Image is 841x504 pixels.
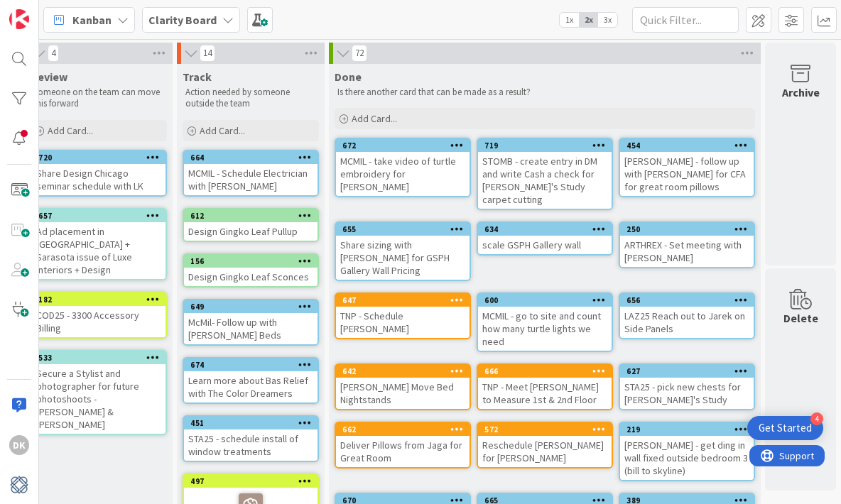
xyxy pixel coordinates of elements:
div: 719 [484,141,612,150]
div: 657 [38,211,166,221]
span: 1x [560,13,579,27]
div: 627 [620,365,754,378]
div: 572 [484,424,612,434]
p: Action needed by someone outside the team [185,87,316,110]
div: MCMIL - go to site and count how many turtle lights we need [478,307,612,351]
div: 719STOMB - create entry in DM and write Cash a check for [PERSON_NAME]'s Study carpet cutting [478,139,612,209]
div: 647 [336,294,470,307]
span: Support [30,2,65,19]
span: 2x [579,13,598,27]
span: Add Card... [352,112,397,125]
div: 600 [484,295,612,305]
div: 672MCMIL - take video of turtle embroidery for [PERSON_NAME] [336,139,470,196]
div: 533 [32,351,166,364]
div: Open Get Started checklist, remaining modules: 4 [747,416,823,440]
div: 720Share Design Chicago seminar schedule with LK [32,151,166,195]
span: Done [335,70,362,84]
div: 219[PERSON_NAME] - get ding in wall fixed outside bedroom 3 (bill to skyline) [620,423,754,480]
div: DK [9,435,29,455]
div: 674Learn more about Bas Relief with The Color Dreamers [184,358,318,402]
div: STOMB - create entry in DM and write Cash a check for [PERSON_NAME]'s Study carpet cutting [478,152,612,209]
div: 642[PERSON_NAME] Move Bed Nightstands [336,365,470,409]
div: 454 [626,141,754,150]
div: 454 [620,139,754,152]
div: ARTHREX - Set meeting with [PERSON_NAME] [620,236,754,267]
div: Ad placement in [GEOGRAPHIC_DATA] + Sarasota issue of Luxe Interiors + Design [32,222,166,279]
div: 634scale GSPH Gallery wall [478,223,612,254]
div: Archive [782,84,820,101]
div: 600 [478,294,612,307]
div: COD25 - 3300 Accessory Billing [32,306,166,337]
div: 664 [184,151,318,164]
div: [PERSON_NAME] Move Bed Nightstands [336,378,470,409]
input: Quick Filter... [632,7,739,33]
div: 219 [626,424,754,434]
div: Share Design Chicago seminar schedule with LK [32,164,166,195]
div: [PERSON_NAME] - follow up with [PERSON_NAME] for CFA for great room pillows [620,152,754,196]
div: 666 [484,366,612,376]
div: 454[PERSON_NAME] - follow up with [PERSON_NAME] for CFA for great room pillows [620,139,754,196]
div: 634 [478,223,612,236]
div: 642 [336,365,470,378]
div: 612 [184,209,318,222]
div: [PERSON_NAME] - get ding in wall fixed outside bedroom 3 (bill to skyline) [620,436,754,480]
div: 656 [626,295,754,305]
div: 156 [190,256,318,266]
div: 451 [184,417,318,429]
div: 647TNP - Schedule [PERSON_NAME] [336,294,470,338]
div: 250ARTHREX - Set meeting with [PERSON_NAME] [620,223,754,267]
div: 657 [32,209,166,222]
div: 250 [620,223,754,236]
div: 451STA25 - schedule install of window treatments [184,417,318,461]
div: 572Reschedule [PERSON_NAME] for [PERSON_NAME] [478,423,612,467]
div: TNP - Schedule [PERSON_NAME] [336,307,470,338]
div: 664 [190,153,318,163]
div: 600MCMIL - go to site and count how many turtle lights we need [478,294,612,351]
div: 572 [478,423,612,436]
div: 649 [190,302,318,312]
div: 250 [626,224,754,234]
div: 156 [184,255,318,268]
b: Clarity Board [148,13,217,27]
div: 719 [478,139,612,152]
div: 657Ad placement in [GEOGRAPHIC_DATA] + Sarasota issue of Luxe Interiors + Design [32,209,166,279]
div: 662Deliver Pillows from Jaga for Great Room [336,423,470,467]
div: 451 [190,418,318,428]
span: Add Card... [200,124,245,137]
span: 72 [352,45,367,62]
div: Learn more about Bas Relief with The Color Dreamers [184,371,318,402]
div: 182 [32,293,166,306]
div: 182 [38,295,166,305]
div: 656LAZ25 Reach out to Jarek on Side Panels [620,294,754,338]
div: 533Secure a Stylist and photographer for future photoshoots - [PERSON_NAME] & [PERSON_NAME] [32,351,166,434]
div: 182COD25 - 3300 Accessory Billing [32,293,166,337]
div: 612Design Gingko Leaf Pullup [184,209,318,241]
div: 655 [336,223,470,236]
div: 720 [32,151,166,164]
div: 649McMil- Follow up with [PERSON_NAME] Beds [184,300,318,344]
div: 674 [190,360,318,370]
div: 219 [620,423,754,436]
div: LAZ25 Reach out to Jarek on Side Panels [620,307,754,338]
span: 3x [598,13,617,27]
div: STA25 - pick new chests for [PERSON_NAME]'s Study [620,378,754,409]
div: 672 [342,141,470,150]
div: 666 [478,365,612,378]
div: Reschedule [PERSON_NAME] for [PERSON_NAME] [478,436,612,467]
div: 156Design Gingko Leaf Sconces [184,255,318,286]
div: Share sizing with [PERSON_NAME] for GSPH Gallery Wall Pricing [336,236,470,280]
div: 662 [342,424,470,434]
div: 533 [38,353,166,363]
div: 612 [190,211,318,221]
div: Delete [783,309,818,327]
span: Track [183,70,212,84]
div: 655Share sizing with [PERSON_NAME] for GSPH Gallery Wall Pricing [336,223,470,280]
div: 642 [342,366,470,376]
div: 662 [336,423,470,436]
div: scale GSPH Gallery wall [478,236,612,254]
div: 627STA25 - pick new chests for [PERSON_NAME]'s Study [620,365,754,409]
div: Design Gingko Leaf Pullup [184,222,318,241]
img: Visit kanbanzone.com [9,9,29,29]
span: Kanban [72,11,112,28]
div: Secure a Stylist and photographer for future photoshoots - [PERSON_NAME] & [PERSON_NAME] [32,364,166,434]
